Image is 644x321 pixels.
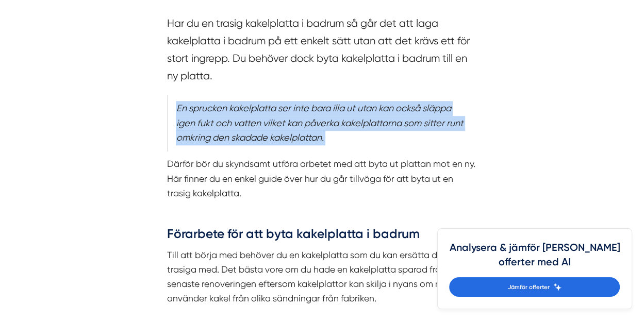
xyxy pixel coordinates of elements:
p: Därför bör du skyndsamt utföra arbetet med att byta ut plattan mot en ny. Här finner du en enkel ... [167,157,476,200]
h3: Förarbete för att byta kakelplatta i badrum [167,225,476,248]
h4: Analysera & jämför [PERSON_NAME] offerter med AI [449,241,620,277]
a: Jämför offerter [449,277,620,297]
span: Jämför offerter [507,282,549,292]
section: Har du en trasig kakelplatta i badrum så går det att laga kakelplatta i badrum på ett enkelt sätt... [167,15,476,89]
blockquote: En sprucken kakelplatta ser inte bara illa ut utan kan också släppa igen fukt och vatten vilket k... [167,95,476,152]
